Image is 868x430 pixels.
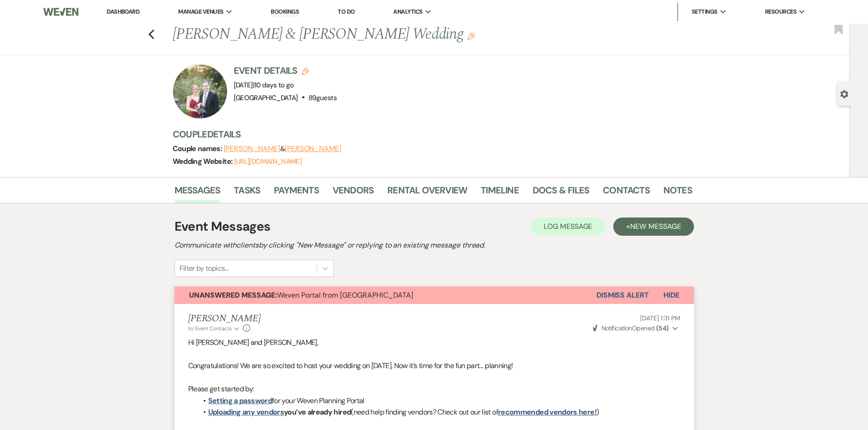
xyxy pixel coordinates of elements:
a: Setting a password [208,396,272,405]
a: To Do [338,8,354,15]
span: Please get started by: [188,384,254,394]
span: (need help finding vendors? Check out our list of [351,407,498,417]
a: Timeline [481,183,519,203]
h3: Event Details [234,64,337,77]
button: [PERSON_NAME] [224,145,280,152]
strong: Unanswered Message: [189,290,277,300]
span: 10 days to go [254,81,294,90]
a: Uploading any vendors [208,407,284,417]
span: Resources [765,7,796,16]
span: Analytics [393,7,422,16]
strong: you’ve already hired [208,407,351,417]
a: Payments [274,183,319,203]
h2: Communicate with clients by clicking "New Message" or replying to an existing message thread. [175,240,694,251]
span: ) [596,407,599,417]
a: Notes [663,183,692,203]
span: | [253,81,294,90]
a: Vendors [333,183,374,203]
span: Manage Venues [178,7,223,16]
span: Log Message [544,222,592,231]
a: Dashboard [107,8,139,15]
strong: ( 54 ) [656,324,669,332]
h3: Couple Details [173,128,683,141]
button: NotificationOpened (54) [591,324,680,333]
img: Weven Logo [43,2,78,21]
button: Unanswered Message:Weven Portal from [GEOGRAPHIC_DATA] [175,287,596,304]
a: recommended vendors here! [498,407,596,417]
span: Hide [663,290,679,300]
button: Hide [649,287,694,304]
a: Contacts [603,183,650,203]
button: Dismiss Alert [596,287,649,304]
span: Settings [692,7,718,16]
button: Edit [467,32,475,40]
span: Weven Portal from [GEOGRAPHIC_DATA] [189,290,413,300]
button: to: Event Contacts [188,324,241,333]
span: [GEOGRAPHIC_DATA] [234,93,298,102]
button: +New Message [613,218,693,236]
span: Wedding Website: [173,157,234,166]
button: [PERSON_NAME] [285,145,341,152]
h1: Event Messages [175,217,271,236]
a: Tasks [234,183,260,203]
span: for your Weven Planning Portal [272,396,365,405]
button: Open lead details [840,89,848,98]
a: Messages [175,183,221,203]
span: to: Event Contacts [188,325,232,332]
a: [URL][DOMAIN_NAME] [234,157,302,166]
a: Docs & Files [533,183,589,203]
span: Opened [593,324,669,332]
a: Rental Overview [387,183,467,203]
span: Hi [PERSON_NAME] and [PERSON_NAME], [188,338,318,347]
h1: [PERSON_NAME] & [PERSON_NAME] Wedding [173,24,581,46]
h5: [PERSON_NAME] [188,313,261,324]
span: Notification [601,324,632,332]
span: New Message [630,222,681,231]
span: Congratulations! We are so excited to host your wedding on [DATE]. Now it’s time for the fun part... [188,361,513,370]
span: Couple names: [173,144,224,153]
span: & [224,144,341,153]
div: Filter by topics... [180,263,228,274]
a: Bookings [271,8,299,16]
button: Log Message [531,218,605,236]
span: [DATE] [234,81,294,90]
span: [DATE] 1:31 PM [640,314,680,322]
span: 89 guests [308,93,337,102]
